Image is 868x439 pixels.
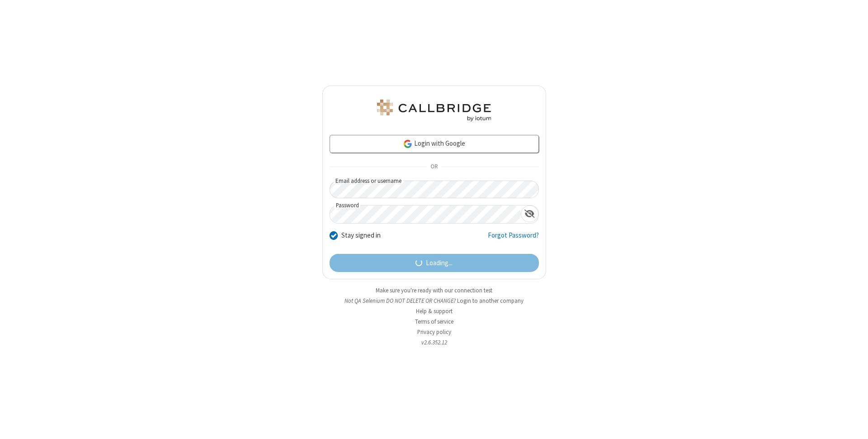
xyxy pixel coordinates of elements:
div: Show password [521,205,538,222]
a: Forgot Password? [488,230,539,248]
input: Password [330,205,521,223]
a: Login with Google [330,135,539,153]
iframe: Chat [845,415,861,433]
img: QA Selenium DO NOT DELETE OR CHANGE [375,100,493,121]
span: Loading... [426,258,453,268]
a: Make sure you're ready with our connection test [376,286,492,294]
button: Login to another company [457,296,524,305]
li: v2.6.352.12 [322,338,546,347]
input: Email address or username [330,181,539,198]
li: Not QA Selenium DO NOT DELETE OR CHANGE? [322,296,546,305]
button: Loading... [330,254,539,272]
span: OR [427,161,441,173]
a: Privacy policy [417,328,451,336]
a: Help & support [416,307,453,315]
label: Stay signed in [341,230,381,241]
img: google-icon.png [403,139,413,149]
a: Terms of service [415,318,453,325]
